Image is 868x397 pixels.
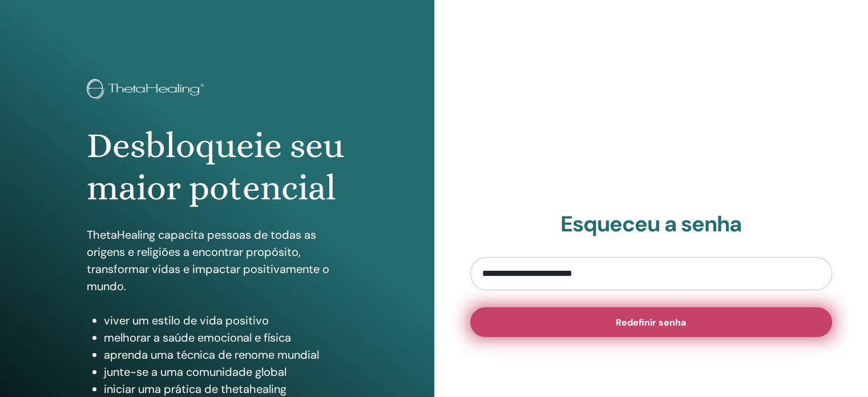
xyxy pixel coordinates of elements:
[104,363,348,380] li: junte-se a uma comunidade global
[104,312,348,329] li: viver um estilo de vida positivo
[616,316,686,328] span: Redefinir senha
[470,211,833,238] h2: Esqueceu a senha
[470,307,833,337] button: Redefinir senha
[104,346,348,363] li: aprenda uma técnica de renome mundial
[87,125,348,210] h1: Desbloqueie seu maior potencial
[104,329,348,346] li: melhorar a saúde emocional e física
[87,226,348,295] p: ThetaHealing capacita pessoas de todas as origens e religiões a encontrar propósito, transformar ...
